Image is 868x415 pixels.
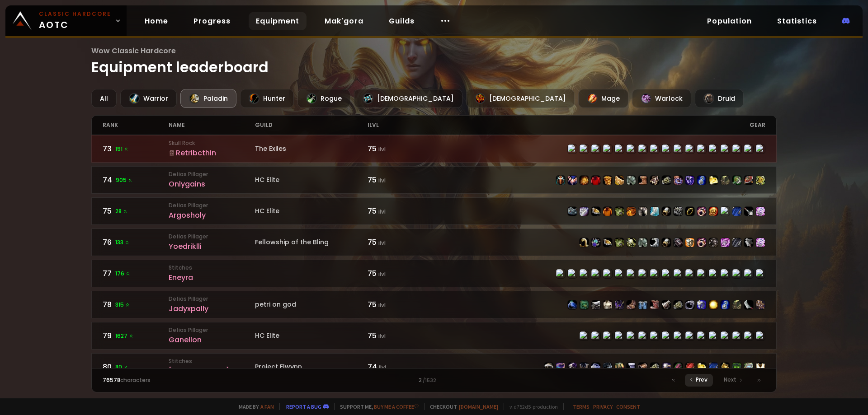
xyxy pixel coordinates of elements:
[580,300,589,309] img: item-21507
[103,361,169,373] div: 80
[5,5,127,36] a: Classic HardcoreAOTC
[103,116,169,135] div: rank
[504,403,558,410] span: v. d752d5 - production
[568,363,577,372] img: item-22429
[632,89,691,108] div: Warlock
[721,363,730,372] img: item-22942
[603,176,612,185] img: item-16958
[709,207,718,216] img: item-11815
[368,205,434,217] div: 75
[724,376,736,384] span: Next
[103,174,169,186] div: 74
[91,135,777,163] a: 73191 Skull RockRetribcthinThe Exiles75 ilvlitem-21387item-18205item-23667item-45item-16958item-1...
[638,207,647,216] img: item-19402
[756,300,765,309] img: item-19915
[103,205,169,217] div: 75
[662,207,671,216] img: item-19827
[685,176,694,185] img: item-22721
[255,206,368,216] div: HC Elite
[368,237,434,248] div: 75
[685,300,694,309] img: item-16058
[721,238,730,247] img: item-19289
[638,363,647,372] img: item-22424
[378,177,386,184] small: ilvl
[591,300,600,309] img: item-19928
[578,89,628,108] div: Mage
[368,116,434,135] div: ilvl
[674,238,683,247] img: item-11745
[103,376,269,384] div: characters
[732,238,741,247] img: item-13340
[91,89,117,108] div: All
[756,363,765,372] img: item-5976
[709,300,718,309] img: item-20512
[627,300,636,309] img: item-14553
[756,238,765,247] img: item-22400
[255,175,368,185] div: HC Elite
[709,363,718,372] img: item-22658
[603,300,612,309] img: item-45
[732,300,741,309] img: item-18510
[103,268,169,279] div: 77
[674,207,683,216] img: item-22714
[115,207,128,215] span: 28
[103,299,169,310] div: 78
[378,270,386,278] small: ilvl
[378,145,386,153] small: ilvl
[615,300,624,309] img: item-16700
[423,377,436,384] small: / 1532
[603,207,612,216] img: item-10056
[334,403,419,410] span: Support me,
[268,376,599,384] div: 2
[354,89,462,108] div: [DEMOGRAPHIC_DATA]
[685,238,694,247] img: item-22722
[627,363,636,372] img: item-19437
[580,176,589,185] img: item-16953
[115,145,129,153] span: 191
[115,363,128,371] span: 80
[770,12,824,30] a: Statistics
[255,144,368,154] div: The Exiles
[368,330,434,341] div: 75
[615,363,624,372] img: item-19385
[697,207,706,216] img: item-17713
[744,363,753,372] img: item-23006
[137,12,175,30] a: Home
[115,270,131,278] span: 176
[627,207,636,216] img: item-19392
[120,89,177,108] div: Warrior
[459,403,498,410] a: [DOMAIN_NAME]
[169,264,255,272] small: Stitches
[568,207,577,216] img: item-18817
[593,403,613,410] a: Privacy
[732,207,741,216] img: item-22712
[744,238,753,247] img: item-19169
[732,363,741,372] img: item-23075
[674,176,683,185] img: item-19920
[697,363,706,372] img: item-19395
[650,207,659,216] img: item-13070
[466,89,575,108] div: [DEMOGRAPHIC_DATA]
[662,176,671,185] img: item-20264
[434,116,765,135] div: gear
[180,89,236,108] div: Paladin
[662,300,671,309] img: item-13969
[169,334,255,345] div: Ganellon
[696,376,708,384] span: Prev
[286,403,321,410] a: Report a bug
[580,238,589,247] img: item-12640
[260,403,274,410] a: a fan
[638,238,647,247] img: item-22385
[240,89,294,108] div: Hunter
[169,210,255,221] div: Argosholy
[568,176,577,185] img: item-21690
[580,207,589,216] img: item-17044
[638,300,647,309] img: item-11823
[103,376,120,384] span: 76578
[568,300,577,309] img: item-22720
[169,326,255,334] small: Defias Pillager
[662,238,671,247] img: item-19827
[91,322,777,350] a: 791627 Defias PillagerGanellonHC Elite75 ilvlitem-7470item-21507item-15812item-6795item-5766item-...
[255,331,368,340] div: HC Elite
[116,176,133,184] span: 905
